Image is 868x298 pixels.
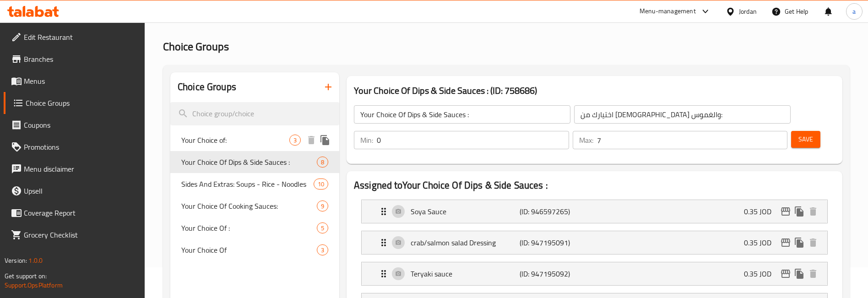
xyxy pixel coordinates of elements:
[24,185,138,196] span: Upsell
[779,236,792,249] button: edit
[411,268,520,279] p: Teryaki sauce
[317,158,328,167] span: 8
[791,131,820,148] button: Save
[579,135,593,146] p: Max:
[317,244,328,255] div: Choices
[411,237,520,248] p: crab/salmon salad Dressing
[520,206,592,217] p: (ID: 946597265)
[289,135,301,146] div: Choices
[354,83,835,98] h3: Your Choice Of Dips & Side Sauces : (ID: 758686)
[744,237,779,248] p: 0.35 JOD
[354,179,835,192] h2: Assigned to Your Choice Of Dips & Side Sauces :
[24,229,138,240] span: Grocery Checklist
[792,205,806,218] button: duplicate
[806,205,820,218] button: delete
[163,36,229,57] span: Choice Groups
[181,200,317,211] span: Your Choice Of Cooking Sauces:
[792,236,806,249] button: duplicate
[24,76,138,87] span: Menus
[24,141,138,152] span: Promotions
[24,207,138,218] span: Coverage Report
[4,70,145,92] a: Menus
[806,267,820,281] button: delete
[739,6,757,16] div: Jordan
[317,200,328,211] div: Choices
[798,134,813,145] span: Save
[317,246,328,255] span: 3
[779,205,792,218] button: edit
[640,6,696,17] div: Menu-management
[178,80,236,94] h2: Choice Groups
[852,6,856,16] span: a
[28,255,43,266] span: 1.0.0
[170,217,339,239] div: Your Choice Of :5
[170,102,339,125] input: search
[5,255,27,266] span: Version:
[5,270,47,282] span: Get support on:
[181,135,289,146] span: Your Choice of:
[317,222,328,233] div: Choices
[779,267,792,281] button: edit
[354,196,835,227] li: Expand
[26,98,138,108] span: Choice Groups
[744,206,779,217] p: 0.35 JOD
[362,262,827,285] div: Expand
[520,237,592,248] p: (ID: 947195091)
[4,202,145,224] a: Coverage Report
[181,244,317,255] span: Your Choice Of
[24,119,138,130] span: Coupons
[792,267,806,281] button: duplicate
[362,200,827,223] div: Expand
[4,92,145,114] a: Choice Groups
[4,136,145,158] a: Promotions
[4,180,145,202] a: Upsell
[4,114,145,136] a: Coupons
[170,239,339,261] div: Your Choice Of3
[170,151,339,173] div: Your Choice Of Dips & Side Sauces :8
[4,158,145,180] a: Menu disclaimer
[317,224,328,233] span: 5
[360,135,373,146] p: Min:
[317,202,328,211] span: 9
[318,133,332,147] button: duplicate
[4,48,145,70] a: Branches
[5,279,63,291] a: Support.OpsPlatform
[4,26,145,48] a: Edit Restaurant
[170,129,339,151] div: Your Choice of:3deleteduplicate
[806,236,820,249] button: delete
[24,32,138,43] span: Edit Restaurant
[354,258,835,289] li: Expand
[181,222,317,233] span: Your Choice Of :
[24,163,138,174] span: Menu disclaimer
[744,268,779,279] p: 0.35 JOD
[520,268,592,279] p: (ID: 947195092)
[170,173,339,195] div: Sides And Extras: Soups - Rice - Noodles10
[354,227,835,258] li: Expand
[170,195,339,217] div: Your Choice Of Cooking Sauces:9
[290,136,300,145] span: 3
[181,157,317,168] span: Your Choice Of Dips & Side Sauces :
[4,224,145,246] a: Grocery Checklist
[181,179,314,190] span: Sides And Extras: Soups - Rice - Noodles
[304,133,318,147] button: delete
[314,180,328,189] span: 10
[411,206,520,217] p: Soya Sauce
[362,231,827,254] div: Expand
[24,54,138,65] span: Branches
